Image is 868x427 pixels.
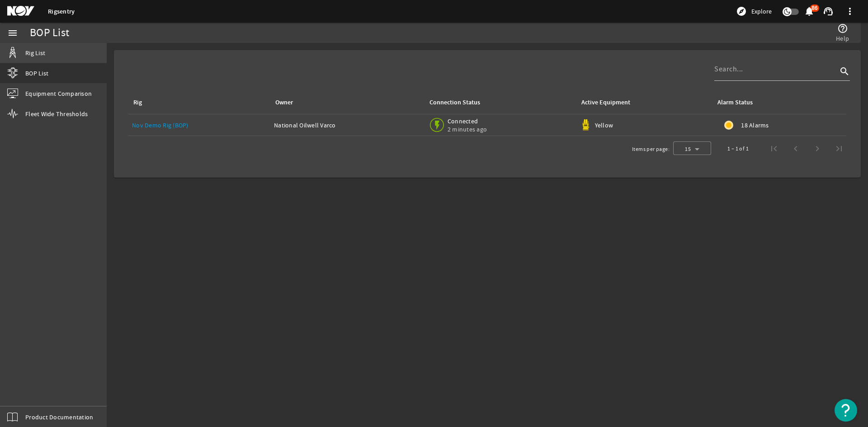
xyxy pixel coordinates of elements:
mat-icon: help_outline [837,23,848,34]
div: Owner [274,98,417,108]
div: Alarm Status [717,98,753,108]
div: 1 – 1 of 1 [727,144,749,153]
span: Product Documentation [25,413,93,422]
div: National Oilwell Varco [274,121,421,130]
button: 86 [804,7,814,16]
a: Nov Demo Rig (BOP) [132,121,189,129]
mat-icon: menu [7,28,18,38]
div: Active Equipment [581,98,630,108]
span: Help [836,34,849,43]
span: Connected [448,117,487,125]
div: Rig [133,98,142,108]
mat-icon: explore [736,6,747,17]
span: Yellow [595,121,613,129]
div: Rig [132,98,263,108]
div: Owner [275,98,293,108]
div: BOP List [30,28,69,38]
input: Search... [714,64,837,75]
img: Yellowpod.svg [580,119,591,131]
button: Open Resource Center [835,399,857,422]
button: more_vert [839,0,861,22]
mat-icon: notifications [804,6,815,17]
span: Fleet Wide Thresholds [25,109,88,118]
div: Connection Status [429,98,480,108]
a: Rigsentry [48,7,75,16]
mat-icon: support_agent [823,6,834,17]
div: Items per page: [632,145,670,154]
span: BOP List [25,69,48,78]
span: Explore [751,7,772,16]
i: search [839,66,850,77]
span: 2 minutes ago [448,125,487,133]
span: Equipment Comparison [25,89,92,98]
span: Rig List [25,48,45,57]
span: 18 Alarms [741,121,769,130]
button: Explore [732,4,775,19]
